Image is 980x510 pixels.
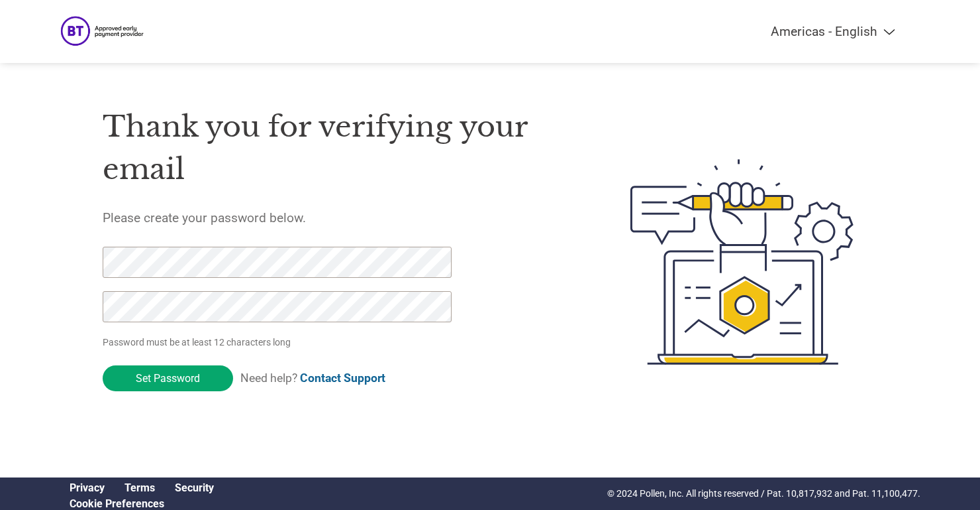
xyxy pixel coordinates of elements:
[103,105,567,191] h1: Thank you for verifying your email
[607,86,878,438] img: create-password
[103,210,567,225] h5: Please create your password below.
[103,336,456,350] p: Password must be at least 12 characters long
[60,13,149,50] img: BT
[300,371,385,385] a: Contact Support
[607,487,920,501] p: © 2024 Pollen, Inc. All rights reserved / Pat. 10,817,932 and Pat. 11,100,477.
[70,481,105,494] a: Privacy
[70,497,164,510] a: Cookie Preferences, opens a dedicated popup modal window
[240,371,385,385] span: Need help?
[175,481,214,494] a: Security
[124,481,155,494] a: Terms
[103,365,233,391] input: Set Password
[60,497,224,510] div: Open Cookie Preferences Modal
